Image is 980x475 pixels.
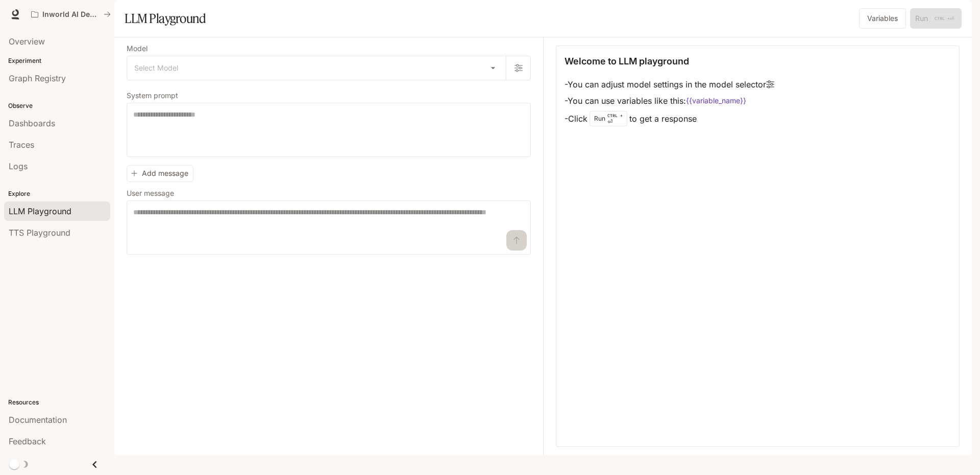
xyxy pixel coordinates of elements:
[27,4,115,25] button: All workspaces
[125,8,206,29] h1: LLM Playground
[590,111,627,126] div: Run
[134,63,178,73] span: Select Model
[607,112,623,125] p: ⏎
[565,109,774,128] li: - Click to get a response
[127,165,193,182] button: Add message
[127,190,174,197] p: User message
[127,56,506,80] div: Select Model
[127,92,178,99] p: System prompt
[607,112,623,119] p: CTRL +
[565,76,774,93] li: - You can adjust model settings in the model selector
[565,93,774,109] li: - You can use variables like this:
[127,45,148,52] p: Model
[42,10,100,19] p: Inworld AI Demos
[565,54,689,68] p: Welcome to LLM playground
[686,96,746,106] code: {{variable_name}}
[859,8,906,29] button: Variables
